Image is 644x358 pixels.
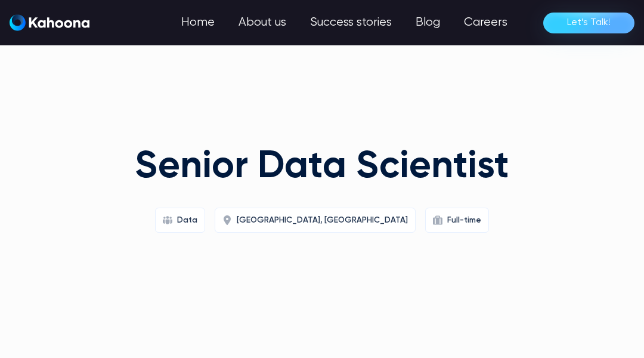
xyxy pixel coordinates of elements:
[567,13,611,32] div: Let’s Talk!
[447,211,481,230] div: Full-time
[237,211,408,230] div: [GEOGRAPHIC_DATA], [GEOGRAPHIC_DATA]
[10,14,89,32] a: home
[452,11,519,35] a: Careers
[177,211,197,230] div: Data
[543,13,634,33] a: Let’s Talk!
[227,11,298,35] a: About us
[169,11,227,35] a: Home
[93,146,551,188] h1: Senior Data Scientist
[404,11,452,35] a: Blog
[298,11,404,35] a: Success stories
[10,14,89,31] img: Kahoona logo white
